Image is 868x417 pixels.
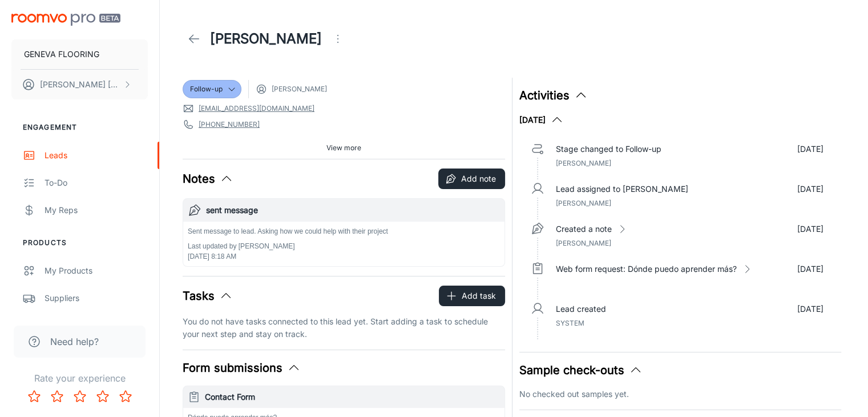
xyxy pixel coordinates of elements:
[272,84,327,94] span: [PERSON_NAME]
[199,103,314,114] a: [EMAIL_ADDRESS][DOMAIN_NAME]
[46,385,68,408] button: Rate 2 star
[183,170,233,187] button: Notes
[11,70,148,99] button: [PERSON_NAME] [PERSON_NAME]
[439,286,505,306] button: Add task
[519,113,564,127] button: [DATE]
[9,371,150,385] p: Rate your experience
[797,263,823,275] p: [DATE]
[188,251,388,262] p: [DATE] 8:18 AM
[188,241,388,251] p: Last updated by [PERSON_NAME]
[188,226,388,236] p: Sent message to lead. Asking how we could help with their project
[183,199,504,266] button: sent messageSent message to lead. Asking how we could help with their projectLast updated by [PER...
[797,183,823,195] p: [DATE]
[556,143,661,155] p: Stage changed to Follow-up
[45,149,148,162] div: Leads
[438,169,505,189] button: Add note
[556,223,612,235] p: Created a note
[797,303,823,315] p: [DATE]
[91,385,114,408] button: Rate 4 star
[40,78,120,91] p: [PERSON_NAME] [PERSON_NAME]
[205,391,500,403] h6: Contact Form
[556,263,737,275] p: Web form request: Dónde puedo aprender más?
[210,29,322,49] h1: [PERSON_NAME]
[24,48,99,61] p: GENEVA FLOORING
[45,264,148,277] div: My Products
[556,159,611,167] span: [PERSON_NAME]
[45,177,148,189] div: To-do
[183,359,301,376] button: Form submissions
[183,80,241,98] div: Follow-up
[45,292,148,304] div: Suppliers
[556,239,611,247] span: [PERSON_NAME]
[797,223,823,235] p: [DATE]
[190,84,223,94] span: Follow-up
[326,27,349,50] button: Open menu
[206,204,500,216] h6: sent message
[519,87,588,104] button: Activities
[11,39,148,69] button: GENEVA FLOORING
[556,199,611,207] span: [PERSON_NAME]
[519,388,842,400] p: No checked out samples yet.
[322,139,366,157] button: View more
[556,319,584,327] span: System
[519,362,643,379] button: Sample check-outs
[11,14,120,26] img: Roomvo PRO Beta
[183,315,505,340] p: You do not have tasks connected to this lead yet. Start adding a task to schedule your next step ...
[556,183,688,195] p: Lead assigned to [PERSON_NAME]
[183,287,233,304] button: Tasks
[23,385,46,408] button: Rate 1 star
[797,143,823,155] p: [DATE]
[45,204,148,216] div: My Reps
[68,385,91,408] button: Rate 3 star
[556,303,606,315] p: Lead created
[326,143,361,153] span: View more
[114,385,137,408] button: Rate 5 star
[199,119,260,130] a: [PHONE_NUMBER]
[50,335,99,348] span: Need help?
